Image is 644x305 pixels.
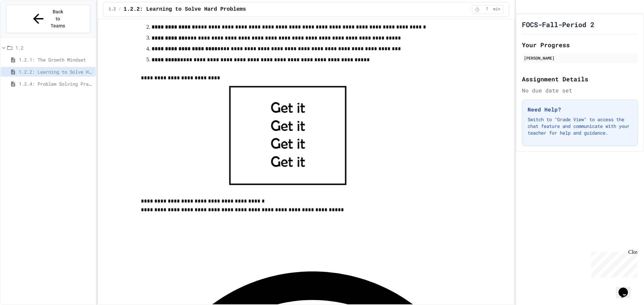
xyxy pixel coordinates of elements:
h3: Need Help? [528,105,632,113]
div: [PERSON_NAME] [524,55,636,61]
span: 7 [482,7,492,12]
span: 1.2.1: The Growth Mindset [19,56,93,63]
iframe: chat widget [588,249,637,278]
span: 1.2 [109,7,116,12]
span: 1.2 [15,44,93,51]
h1: FOCS-Fall-Period 2 [522,20,594,29]
span: Back to Teams [50,8,66,29]
span: / [118,7,121,12]
button: Back to Teams [6,5,90,33]
iframe: chat widget [616,278,637,298]
div: Chat with us now!Close [3,3,46,43]
div: No due date set [522,86,638,94]
span: 1.2.4: Problem Solving Practice [19,80,93,87]
span: 1.2.2: Learning to Solve Hard Problems [19,68,93,75]
span: 1.2.2: Learning to Solve Hard Problems [124,5,246,13]
span: min [493,7,500,12]
h2: Assignment Details [522,74,638,84]
p: Switch to "Grade View" to access the chat feature and communicate with your teacher for help and ... [528,116,632,136]
h2: Your Progress [522,40,638,50]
